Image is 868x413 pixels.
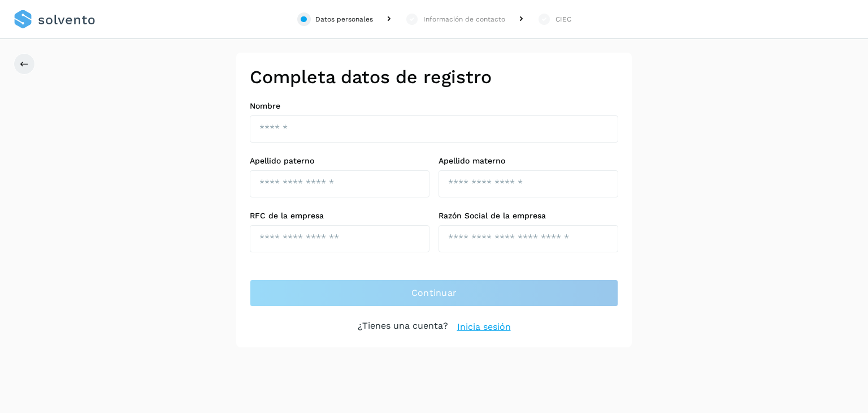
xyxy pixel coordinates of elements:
[250,66,618,88] h2: Completa datos de registro
[358,320,448,334] p: ¿Tienes una cuenta?
[423,14,505,24] div: Información de contacto
[250,101,618,111] label: Nombre
[315,14,373,24] div: Datos personales
[439,211,618,221] label: Razón Social de la empresa
[555,14,571,24] div: CIEC
[250,156,429,166] label: Apellido paterno
[439,156,618,166] label: Apellido materno
[250,211,429,221] label: RFC de la empresa
[457,320,511,334] a: Inicia sesión
[411,287,457,299] span: Continuar
[250,279,618,307] button: Continuar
